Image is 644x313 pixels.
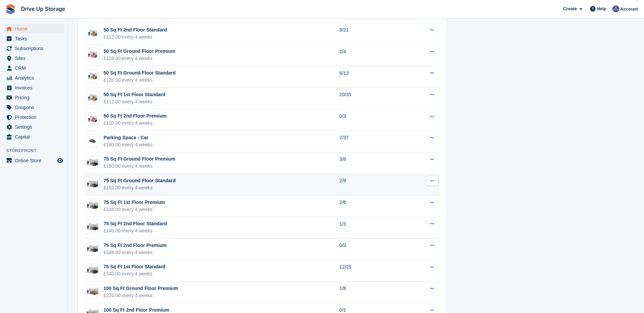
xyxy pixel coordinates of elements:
[15,112,56,122] span: Protection
[104,263,165,270] div: 75 Sq Ft 1st Floor Standard
[563,5,577,12] span: Create
[339,217,401,238] td: 1/3
[339,131,401,152] td: 2/37
[104,134,152,141] div: Parking Space - Car
[15,156,56,165] span: Online Store
[86,114,99,124] img: 50-sqft-unit.jpg
[104,34,167,41] div: £112.00 every 4 weeks
[3,112,64,122] a: menu
[15,63,56,73] span: CRM
[15,73,56,83] span: Analytics
[86,158,99,167] img: 75-sqft-unit.jpg
[339,109,401,131] td: 0/3
[3,103,64,112] a: menu
[86,50,99,60] img: 50-sqft-unit.jpg
[104,55,176,62] div: £128.00 every 4 weeks
[3,132,64,142] a: menu
[15,122,56,132] span: Settings
[104,184,176,191] div: £152.00 every 4 weeks
[104,270,165,277] div: £140.00 every 4 weeks
[104,69,176,77] div: 50 Sq Ft Ground Floor Standard
[104,98,165,105] div: £112.00 every 4 weeks
[15,83,56,92] span: Invoices
[3,122,64,132] a: menu
[104,91,165,98] div: 50 Sq Ft 1st Floor Standard
[3,83,64,92] a: menu
[339,152,401,174] td: 3/8
[3,34,64,43] a: menu
[104,285,178,292] div: 100 Sq Ft Ground Floor Premium
[15,44,56,53] span: Subscriptions
[3,44,64,53] a: menu
[86,265,99,275] img: 75-sqft-unit.jpg
[104,120,167,127] div: £120.00 every 4 weeks
[104,249,167,256] div: £148.00 every 4 weeks
[86,222,99,232] img: 75-sqft-unit.jpg
[86,71,99,81] img: 50-sqft-unit.jpg
[86,244,99,254] img: 75-sqft-unit.jpg
[104,227,167,234] div: £140.00 every 4 weeks
[3,93,64,102] a: menu
[597,5,606,12] span: Help
[18,3,68,15] a: Drive Up Storage
[104,199,165,206] div: 75 Sq Ft 1st Floor Premium
[104,141,152,148] div: £180.00 every 4 weeks
[620,6,638,13] span: Account
[3,156,64,165] a: menu
[104,77,176,84] div: £120.00 every 4 weeks
[3,73,64,83] a: menu
[15,93,56,102] span: Pricing
[86,179,99,189] img: 75-sqft-unit.jpg
[104,155,176,163] div: 75 Sq Ft Ground Floor Premium
[339,88,401,109] td: 20/35
[86,137,99,145] img: 1%20Car%20Lot%20-%20Without%20dimensions.jpg
[339,281,401,303] td: 1/8
[86,201,99,210] img: 75-sqft-unit.jpg
[339,238,401,260] td: 0/3
[339,45,401,66] td: 2/4
[15,54,56,63] span: Sites
[104,48,176,55] div: 50 Sq Ft Ground Floor Premium
[5,4,16,14] img: stora-icon-8386f47178a22dfd0bd8f6a31ec36ba5ce8667c1dd55bd0f319d3a0aa187defe.svg
[6,147,68,154] span: Storefront
[86,287,99,297] img: 100-sqft-unit.jpg
[15,103,56,112] span: Coupons
[104,112,167,120] div: 50 Sq Ft 2nd Floor Premium
[339,260,401,282] td: 12/25
[339,174,401,195] td: 2/9
[104,26,167,34] div: 50 Sq Ft 2nd Floor Standard
[15,34,56,43] span: Tasks
[104,220,167,227] div: 75 Sq Ft 2nd Floor Standard
[104,206,165,213] div: £148.00 every 4 weeks
[56,156,64,165] a: Preview store
[339,66,401,88] td: 6/13
[3,24,64,34] a: menu
[104,163,176,170] div: £160.00 every 4 weeks
[104,177,176,184] div: 75 Sq Ft Ground Floor Standard
[339,23,401,45] td: 8/21
[86,28,99,38] img: 50-sqft-unit.jpg
[86,93,99,103] img: 50-sqft-unit.jpg
[3,63,64,73] a: menu
[15,132,56,142] span: Capital
[339,195,401,217] td: 2/6
[15,24,56,34] span: Home
[3,54,64,63] a: menu
[104,242,167,249] div: 75 Sq Ft 2nd Floor Premium
[104,292,178,299] div: £220.00 every 4 weeks
[612,5,619,12] img: Andy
